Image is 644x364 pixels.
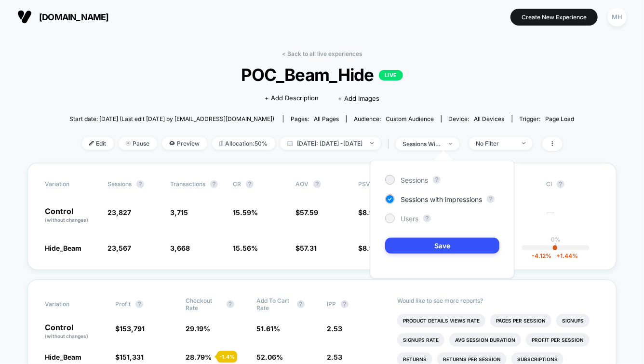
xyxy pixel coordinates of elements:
[14,9,112,25] button: [DOMAIN_NAME]
[379,70,403,81] p: LIVE
[95,65,550,85] span: POC_Beam_Hide
[291,115,339,122] div: Pages:
[354,115,434,122] div: Audience:
[282,50,362,57] a: < Back to all live experiences
[557,180,564,188] button: ?
[605,7,630,27] button: MH
[210,180,218,188] button: ?
[107,244,131,252] span: 23,567
[295,180,309,188] span: AOV
[327,300,336,308] span: IPP
[45,353,81,361] span: Hide_Beam
[487,195,495,203] button: ?
[256,324,280,333] span: 51.61 %
[107,208,131,216] span: 23,827
[314,115,339,122] span: all pages
[551,236,561,243] p: 0%
[295,208,318,216] span: $
[233,244,258,252] span: 15.56 %
[490,314,551,327] li: Pages Per Session
[69,115,274,122] span: Start date: [DATE] (Last edit [DATE] by [EMAIL_ADDRESS][DOMAIN_NAME])
[341,300,349,308] button: ?
[82,137,114,150] span: Edit
[546,210,599,224] span: ---
[120,353,144,361] span: 151,331
[135,300,143,308] button: ?
[358,244,378,252] span: $
[119,137,157,150] span: Pause
[246,180,254,188] button: ?
[557,252,561,259] span: +
[474,115,505,122] span: all devices
[300,244,317,252] span: 57.31
[45,207,98,224] p: Control
[449,143,452,145] img: end
[170,244,190,252] span: 3,668
[327,353,342,361] span: 2.53
[287,141,293,146] img: calendar
[115,300,131,308] span: Profit
[403,140,442,148] div: sessions with impression
[397,297,599,304] p: Would like to see more reports?
[186,324,211,333] span: 29.19 %
[546,115,575,122] span: Page Load
[386,115,434,122] span: Custom Audience
[386,137,396,151] span: |
[45,180,98,188] span: Variation
[115,353,144,361] span: $
[256,353,283,361] span: 52.06 %
[45,324,106,340] p: Control
[358,208,378,216] span: $
[170,180,205,188] span: Transactions
[370,142,374,144] img: end
[126,141,131,146] img: end
[256,297,292,311] span: Add To Cart Rate
[136,180,144,188] button: ?
[45,244,81,252] span: Hide_Beam
[17,10,32,24] img: Visually logo
[338,94,379,102] span: + Add Images
[608,8,627,27] div: MH
[39,12,109,22] span: [DOMAIN_NAME]
[265,94,319,103] span: + Add Description
[423,215,431,222] button: ?
[556,314,590,327] li: Signups
[45,297,98,311] span: Variation
[401,176,428,184] span: Sessions
[441,115,512,122] span: Device:
[227,300,234,308] button: ?
[89,141,94,146] img: edit
[217,351,237,363] div: - 1.4 %
[107,180,132,188] span: Sessions
[476,140,515,147] div: No Filter
[520,115,575,122] div: Trigger:
[522,142,525,144] img: end
[45,333,88,339] span: (without changes)
[526,333,590,347] li: Profit Per Session
[219,141,223,146] img: rebalance
[313,180,321,188] button: ?
[233,180,241,188] span: CR
[295,244,317,252] span: $
[449,333,521,347] li: Avg Session Duration
[280,137,381,150] span: [DATE]: [DATE] - [DATE]
[45,217,88,223] span: (without changes)
[212,137,275,150] span: Allocation: 50%
[186,297,222,311] span: Checkout Rate
[297,300,305,308] button: ?
[162,137,207,150] span: Preview
[552,252,578,259] span: 1.44 %
[327,324,342,333] span: 2.53
[397,333,444,347] li: Signups Rate
[115,324,145,333] span: $
[397,314,485,327] li: Product Details Views Rate
[555,243,557,250] p: |
[510,9,598,26] button: Create New Experience
[358,180,370,188] span: PSV
[233,208,258,216] span: 15.59 %
[300,208,318,216] span: 57.59
[170,208,188,216] span: 3,715
[401,195,482,203] span: Sessions with impressions
[546,180,599,188] span: CI
[532,252,552,259] span: -4.12 %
